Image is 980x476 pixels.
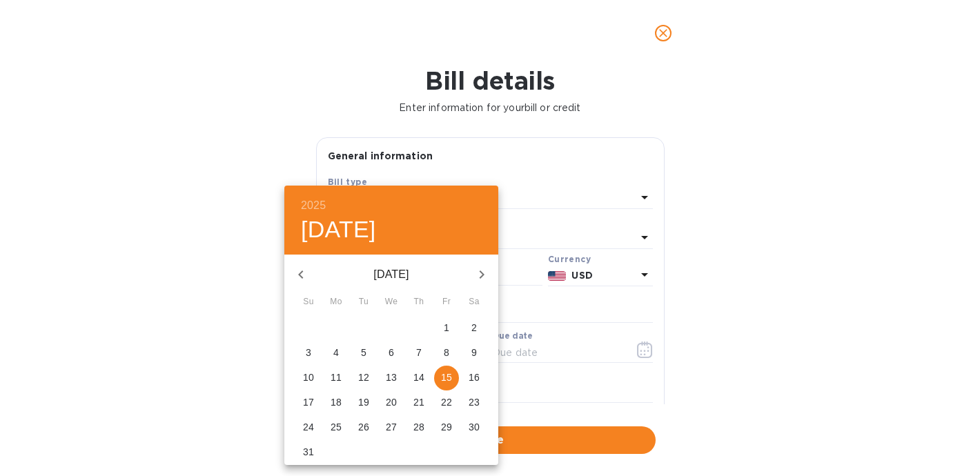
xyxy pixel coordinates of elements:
[303,370,314,384] p: 10
[324,341,349,366] button: 4
[434,366,459,390] button: 15
[462,341,487,366] button: 9
[413,370,424,384] p: 14
[379,415,404,440] button: 27
[441,370,452,384] p: 15
[413,395,424,409] p: 21
[462,415,487,440] button: 30
[361,346,366,359] p: 5
[306,346,311,359] p: 3
[471,321,477,335] p: 2
[462,366,487,390] button: 16
[303,420,314,434] p: 24
[301,215,376,244] button: [DATE]
[358,370,369,384] p: 12
[324,366,349,390] button: 11
[301,196,326,215] button: 2025
[324,415,349,440] button: 25
[444,346,449,359] p: 8
[333,346,339,359] p: 4
[379,295,404,309] span: We
[469,395,480,409] p: 23
[444,321,449,335] p: 1
[434,341,459,366] button: 8
[462,316,487,341] button: 2
[351,295,376,309] span: Tu
[317,266,465,283] p: [DATE]
[379,390,404,415] button: 20
[386,420,397,434] p: 27
[324,295,349,309] span: Mo
[469,420,480,434] p: 30
[434,295,459,309] span: Fr
[331,370,342,384] p: 11
[296,390,321,415] button: 17
[462,295,487,309] span: Sa
[296,366,321,390] button: 10
[441,395,452,409] p: 22
[331,395,342,409] p: 18
[379,341,404,366] button: 6
[434,390,459,415] button: 22
[351,415,376,440] button: 26
[389,346,394,359] p: 6
[351,366,376,390] button: 12
[296,415,321,440] button: 24
[406,295,431,309] span: Th
[406,366,431,390] button: 14
[351,341,376,366] button: 5
[358,420,369,434] p: 26
[358,395,369,409] p: 19
[379,366,404,390] button: 13
[416,346,422,359] p: 7
[441,420,452,434] p: 29
[471,346,477,359] p: 9
[324,390,349,415] button: 18
[351,390,376,415] button: 19
[413,420,424,434] p: 28
[296,295,321,309] span: Su
[406,415,431,440] button: 28
[406,390,431,415] button: 21
[331,420,342,434] p: 25
[296,341,321,366] button: 3
[462,390,487,415] button: 23
[406,341,431,366] button: 7
[386,370,397,384] p: 13
[434,415,459,440] button: 29
[303,395,314,409] p: 17
[296,440,321,465] button: 31
[434,316,459,341] button: 1
[386,395,397,409] p: 20
[469,370,480,384] p: 16
[303,445,314,459] p: 31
